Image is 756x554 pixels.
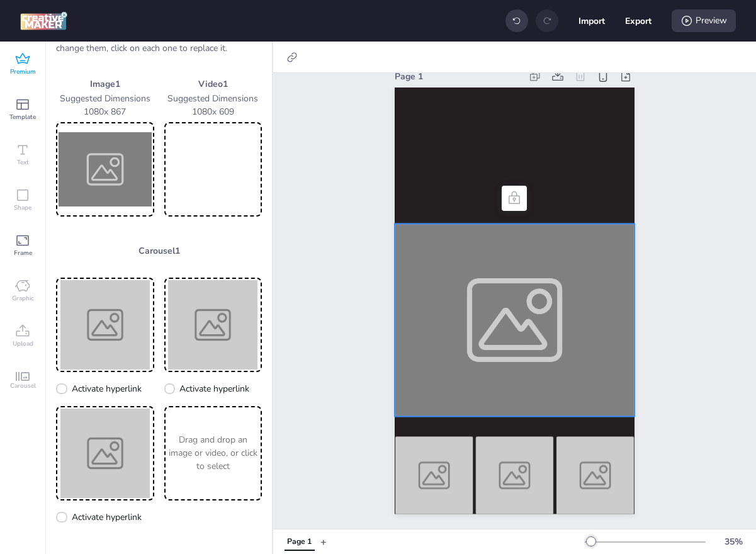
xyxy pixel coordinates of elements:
p: Drag and drop an image or video, or click to select [167,433,260,473]
div: Tabs [278,531,320,553]
div: Page 1 [287,536,312,548]
span: Shape [14,203,31,213]
img: logo Creative Maker [20,11,67,30]
img: Preview [59,280,152,370]
img: Preview [167,280,260,370]
p: 1080 x 609 [164,105,262,118]
span: Premium [10,67,36,77]
span: Activate hyperlink [72,382,142,395]
p: 1080 x 867 [56,105,154,118]
button: + [320,531,327,553]
img: Preview [59,409,152,498]
span: Upload [13,339,33,349]
div: Page 1 [395,70,521,83]
div: 35 % [718,535,748,548]
span: Activate hyperlink [72,511,142,524]
button: Export [625,8,652,34]
p: These are the resources of the premium creative. To change them, click on each one to replace it. [56,28,262,55]
div: Preview [672,9,736,32]
p: Suggested Dimensions [56,92,154,105]
span: Carousel [10,381,36,391]
span: Template [9,112,36,122]
span: Graphic [12,293,34,303]
span: Frame [14,248,32,258]
p: Suggested Dimensions [164,92,262,105]
p: Carousel 1 [56,244,262,257]
span: Activate hyperlink [179,382,249,395]
p: Video 1 [164,77,262,91]
img: Preview [59,125,152,214]
button: Import [578,8,605,34]
span: Text [17,157,29,167]
p: Image 1 [56,77,154,91]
